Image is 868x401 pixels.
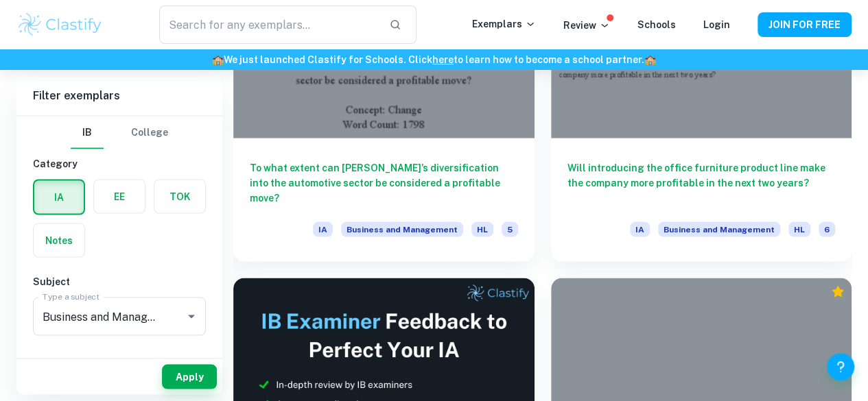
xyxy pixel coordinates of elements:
[43,291,99,302] label: Type a subject
[831,284,845,298] div: Premium
[3,52,865,67] h6: We just launched Clastify for Schools. Click to learn how to become a school partner.
[159,5,379,44] input: Search for any exemplars...
[212,54,224,65] span: 🏫
[502,221,518,236] span: 5
[819,221,835,236] span: 6
[341,221,463,236] span: Business and Management
[154,180,205,212] button: TOK
[703,19,730,30] a: Login
[16,11,104,38] img: Clastify logo
[471,221,493,236] span: HL
[33,156,206,171] h6: Category
[788,221,810,236] span: HL
[313,221,333,236] span: IA
[162,364,217,389] button: Apply
[250,160,518,205] h6: To what extent can [PERSON_NAME]’s diversification into the automotive sector be considered a pro...
[94,180,145,212] button: EE
[131,116,168,149] button: College
[34,223,84,256] button: Notes
[71,116,104,149] button: IB
[563,18,610,33] p: Review
[644,54,656,65] span: 🏫
[71,116,168,149] div: Filter type choice
[16,77,222,115] h6: Filter exemplars
[758,12,852,37] button: JOIN FOR FREE
[567,160,836,205] h6: Will introducing the office furniture product line make the company more profitable in the next t...
[432,54,454,65] a: here
[637,19,676,30] a: Schools
[658,221,780,236] span: Business and Management
[472,16,536,32] p: Exemplars
[182,306,201,326] button: Open
[33,274,206,289] h6: Subject
[827,353,854,380] button: Help and Feedback
[34,180,84,213] button: IA
[630,221,650,236] span: IA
